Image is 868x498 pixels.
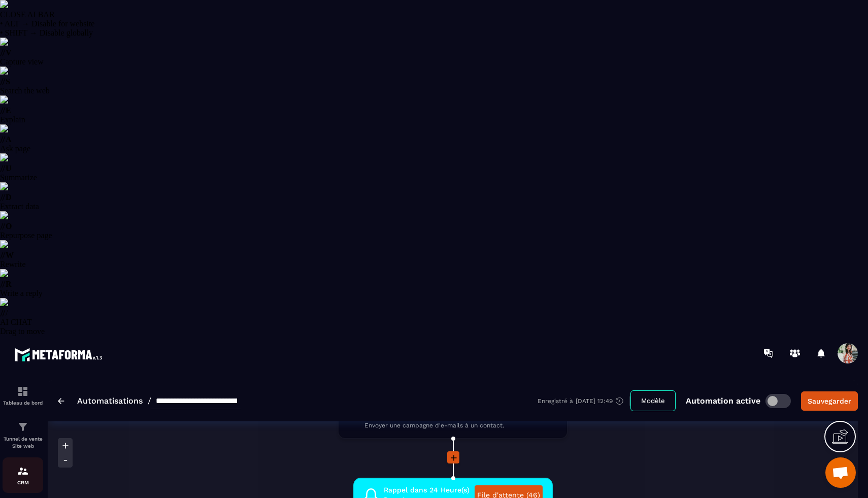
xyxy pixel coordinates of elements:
div: Sauvegarder [808,396,851,406]
p: Tunnel de vente Site web [3,436,43,450]
button: Modèle [630,390,676,411]
button: Sauvegarder [801,391,858,411]
p: Tableau de bord [3,400,43,406]
p: CRM [3,480,43,485]
img: formation [17,385,29,397]
span: Rappel dans 24 Heure(s) [384,485,470,495]
a: formationformationCRM [3,457,43,493]
a: formationformationTunnel de vente Site web [3,413,43,457]
img: formation [17,465,29,477]
p: Automation active [686,396,760,406]
span: / [148,396,151,406]
a: Automatisations [77,396,143,406]
div: Ouvrir le chat [825,457,856,488]
a: formationformationTableau de bord [3,378,43,413]
span: Envoyer une campagne d'e-mails à un contact. [364,421,557,430]
div: Enregistré à [538,396,630,406]
img: logo [14,345,106,364]
img: arrow [58,398,64,404]
img: formation [17,421,29,433]
p: [DATE] 12:49 [576,397,613,405]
